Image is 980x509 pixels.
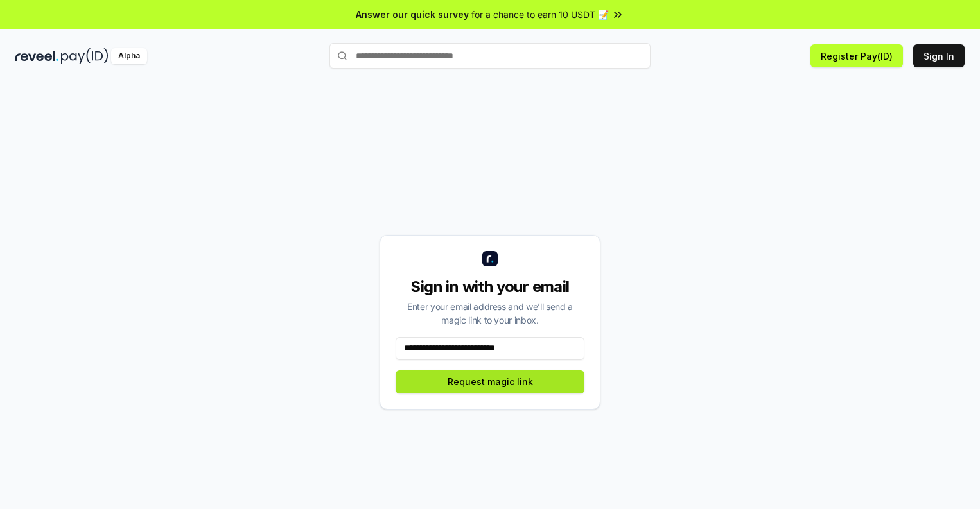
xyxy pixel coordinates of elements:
img: logo_small [482,251,498,266]
span: for a chance to earn 10 USDT 📝 [471,8,609,21]
button: Register Pay(ID) [810,44,903,67]
span: Answer our quick survey [356,8,469,21]
button: Sign In [913,44,965,67]
div: Alpha [111,48,147,64]
div: Enter your email address and we’ll send a magic link to your inbox. [396,300,584,327]
button: Request magic link [396,370,584,393]
img: reveel_dark [15,48,58,64]
div: Sign in with your email [396,277,584,297]
img: pay_id [61,48,109,64]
